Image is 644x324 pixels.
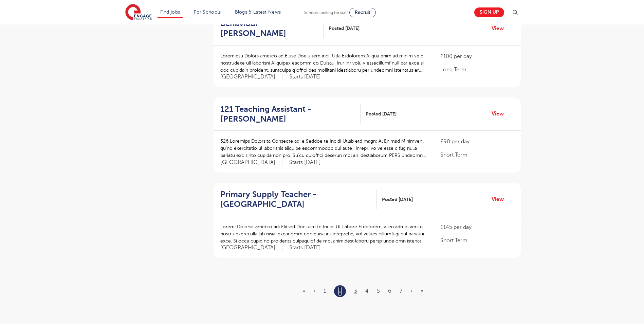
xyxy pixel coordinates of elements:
span: Posted [DATE] [382,196,413,203]
span: Posted [DATE] [329,25,360,32]
p: Starts [DATE] [289,73,321,80]
a: 1 [324,288,326,294]
h2: Behaviour [PERSON_NAME] [220,19,318,38]
a: 7 [400,288,402,294]
a: Sign up [474,7,504,17]
a: View [492,109,509,118]
a: 6 [388,288,391,294]
p: 326 Loremips Dolorsita Consecte adi e Seddoe te Incidi Utlab etd magn: Al Enimad Minimveni, qu’no... [220,138,427,159]
span: Schools looking for staff [304,10,348,15]
h2: 121 Teaching Assistant - [PERSON_NAME] [220,104,355,124]
a: 2 [338,287,342,295]
span: [GEOGRAPHIC_DATA] [220,159,282,166]
p: Starts [DATE] [289,244,321,251]
span: Recruit [355,10,370,15]
a: View [492,24,509,33]
a: Primary Supply Teacher - [GEOGRAPHIC_DATA] [220,190,377,209]
a: Blogs & Latest News [235,10,281,15]
p: Short Term [440,151,514,159]
a: 3 [354,288,357,294]
h2: Primary Supply Teacher - [GEOGRAPHIC_DATA] [220,190,371,209]
a: Last [421,288,423,294]
p: £100 per day [440,52,514,60]
p: Loremipsu Dolors ametco ad Elitse Doeiu tem inci: Utla Etdolorem Aliqua enim ad minim ve q nostru... [220,52,427,74]
p: Loremi Dolorsit ametco adi Elitsed Doeiusm te Incidi Ut Labore Etdolorem, al’en admin veni q nost... [220,223,427,245]
img: Engage Education [125,4,152,21]
p: Long Term [440,66,514,74]
p: £145 per day [440,223,514,231]
a: For Schools [194,10,221,15]
span: [GEOGRAPHIC_DATA] [220,244,282,251]
a: Recruit [349,8,376,17]
p: Starts [DATE] [289,159,321,166]
a: 4 [365,288,369,294]
p: Short Term [440,236,514,245]
a: Behaviour [PERSON_NAME] [220,19,324,38]
span: [GEOGRAPHIC_DATA] [220,73,282,80]
a: First [303,288,306,294]
a: Next [410,288,412,294]
a: View [492,195,509,204]
span: Posted [DATE] [366,110,397,118]
a: Find jobs [160,10,180,15]
a: Previous [314,288,315,294]
a: 5 [377,288,380,294]
a: 121 Teaching Assistant - [PERSON_NAME] [220,104,361,124]
p: £90 per day [440,138,514,146]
